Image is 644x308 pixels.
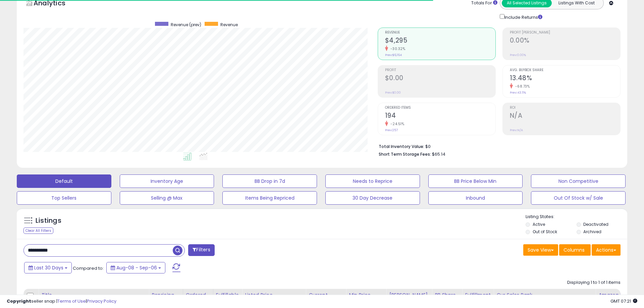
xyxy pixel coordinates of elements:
button: Last 30 Days [24,262,72,273]
div: Displaying 1 to 1 of 1 items [567,279,621,286]
span: Last 30 Days [34,264,63,271]
h2: $0.00 [385,74,495,83]
button: Aug-08 - Sep-06 [106,262,165,273]
button: Needs to Reprice [325,174,420,188]
span: Revenue [220,22,238,28]
b: Total Inventory Value: [379,144,424,149]
h2: $4,295 [385,37,495,46]
label: Deactivated [583,221,608,227]
span: 2025-10-7 07:21 GMT [610,298,637,304]
button: Out Of Stock w/ Sale [531,191,626,205]
h2: 194 [385,112,495,121]
button: Default [17,174,111,188]
h2: 13.48% [510,74,620,83]
button: Actions [592,244,621,256]
strong: Copyright [7,298,31,304]
label: Archived [583,229,601,235]
div: Include Returns [495,13,550,21]
small: -68.73% [513,84,530,89]
small: Prev: 257 [385,128,398,132]
span: $65.14 [432,151,445,157]
span: Ordered Items [385,106,495,110]
button: Inbound [428,191,523,205]
b: Short Term Storage Fees: [379,151,431,157]
button: Top Sellers [17,191,111,205]
span: Revenue (prev) [171,22,201,28]
span: Profit [PERSON_NAME] [510,31,620,35]
label: Out of Stock [533,229,557,235]
span: Aug-08 - Sep-06 [116,264,157,271]
button: Columns [559,244,591,256]
label: Active [533,221,545,227]
p: Listing States: [526,214,627,220]
button: Non Competitive [531,174,626,188]
small: -30.32% [388,46,406,51]
small: Prev: 43.11% [510,91,526,95]
span: Avg. Buybox Share [510,68,620,72]
small: Prev: N/A [510,128,523,132]
button: Items Being Repriced [222,191,317,205]
small: Prev: 0.00% [510,53,526,57]
button: Inventory Age [120,174,214,188]
h2: N/A [510,112,620,121]
small: -24.51% [388,121,405,126]
h5: Listings [36,216,61,225]
h2: 0.00% [510,37,620,46]
button: Selling @ Max [120,191,214,205]
button: Save View [523,244,558,256]
li: $0 [379,142,615,150]
span: Profit [385,68,495,72]
button: BB Price Below Min [428,174,523,188]
div: seller snap | | [7,298,116,305]
span: Revenue [385,31,495,35]
button: BB Drop in 7d [222,174,317,188]
a: Privacy Policy [87,298,116,304]
span: ROI [510,106,620,110]
small: Prev: $6,164 [385,53,402,57]
span: Columns [563,247,585,253]
a: Terms of Use [57,298,86,304]
div: Clear All Filters [23,227,53,234]
small: Prev: $0.00 [385,91,401,95]
button: Filters [188,244,214,256]
button: 30 Day Decrease [325,191,420,205]
span: Compared to: [73,265,104,271]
